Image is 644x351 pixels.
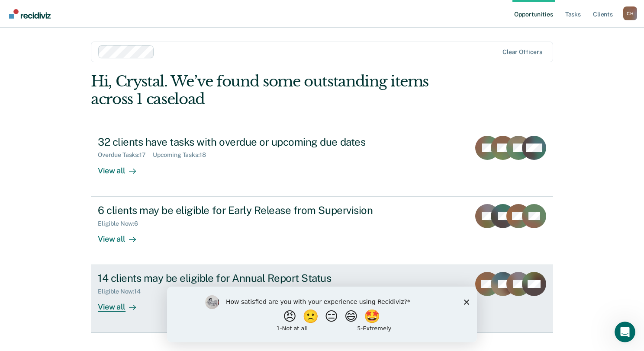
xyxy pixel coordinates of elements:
div: C H [623,6,637,20]
a: 6 clients may be eligible for Early Release from SupervisionEligible Now:6View all [91,197,553,265]
div: Eligible Now : 14 [98,288,148,295]
div: View all [98,227,146,244]
div: 6 clients may be eligible for Early Release from Supervision [98,204,402,217]
div: 32 clients have tasks with overdue or upcoming due dates [98,136,402,148]
button: Profile dropdown button [623,6,637,20]
div: Clear officers [502,48,542,56]
div: Overdue Tasks : 17 [98,151,153,159]
div: Eligible Now : 6 [98,220,145,227]
div: Hi, Crystal. We’ve found some outstanding items across 1 caseload [91,73,460,108]
div: 14 clients may be eligible for Annual Report Status [98,272,402,284]
a: 32 clients have tasks with overdue or upcoming due datesOverdue Tasks:17Upcoming Tasks:18View all [91,129,553,197]
iframe: Survey by Kim from Recidiviz [167,287,477,342]
div: Upcoming Tasks : 18 [153,151,213,159]
a: 14 clients may be eligible for Annual Report StatusEligible Now:14View all [91,265,553,333]
iframe: Intercom live chat [615,322,635,342]
div: View all [98,159,146,175]
img: Recidiviz [9,9,51,19]
div: View all [98,295,146,312]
